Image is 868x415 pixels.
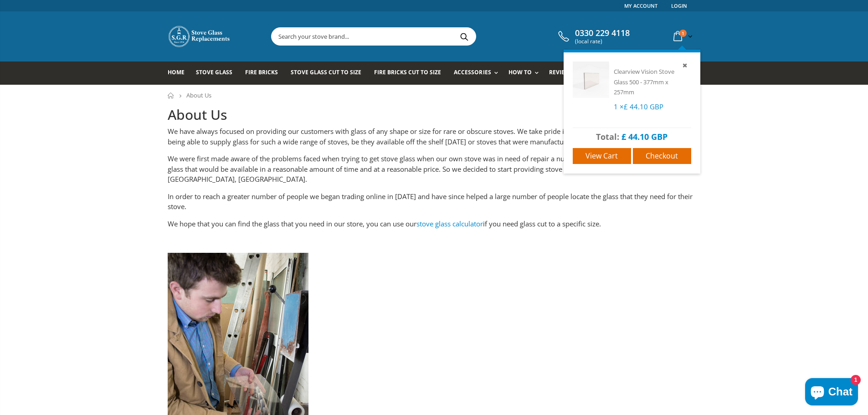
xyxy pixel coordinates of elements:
a: Stove Glass Cut To Size [291,61,368,85]
a: Home [168,61,191,85]
span: Total: [596,131,619,142]
img: Stove Glass Replacement [168,25,231,48]
span: About Us [186,91,211,99]
a: Clearview Vision Stove Glass 500 - 377mm x 257mm [614,67,674,96]
span: 0330 229 4118 [575,28,630,38]
span: Fire Bricks [245,68,278,76]
inbox-online-store-chat: Shopify online store chat [802,378,861,408]
span: 1 × [614,102,663,111]
input: Search your stove brand... [272,28,578,45]
span: Stove Glass Cut To Size [291,68,361,76]
span: Stove Glass [196,68,232,76]
span: Accessories [454,68,491,76]
a: Reviews [549,61,580,85]
span: Reviews [549,68,573,76]
a: Accessories [454,61,502,85]
span: Home [168,68,185,76]
p: We hope that you can find the glass that you need in our store, you can use our if you need glass... [168,219,701,229]
a: stove glass calculator [416,219,483,228]
span: View cart [586,151,618,161]
span: Checkout [646,151,678,161]
p: We were first made aware of the problems faced when trying to get stove glass when our own stove ... [168,154,701,184]
p: In order to reach a greater number of people we began trading online in [DATE] and have since hel... [168,191,701,212]
h1: About Us [168,106,701,124]
a: Fire Bricks [245,61,285,85]
p: We have always focused on providing our customers with glass of any shape or size for rare or obs... [168,126,701,147]
a: Home [168,92,175,98]
a: 0330 229 4118 (local rate) [556,28,630,45]
span: £ 44.10 GBP [621,131,668,142]
a: 1 [670,27,694,45]
a: Stove Glass [196,61,239,85]
a: Fire Bricks Cut To Size [374,61,448,85]
span: 1 [679,30,687,37]
a: Remove item [681,60,691,71]
img: Clearview Vision Stove Glass 500 - 377mm x 257mm [573,61,609,98]
span: How To [508,68,532,76]
button: Search [454,28,475,45]
span: £ 44.10 GBP [624,102,663,111]
span: Fire Bricks Cut To Size [374,68,441,76]
a: How To [508,61,543,85]
a: Checkout [633,148,691,164]
a: View cart [573,148,631,164]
